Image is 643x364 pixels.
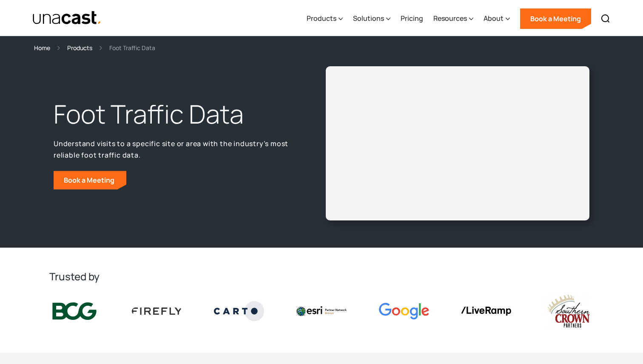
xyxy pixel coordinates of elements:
[132,308,182,314] img: Firefly Advertising logo
[49,270,594,283] h2: Trusted by
[461,307,511,316] img: liveramp logo
[353,13,384,23] div: Solutions
[67,43,92,53] a: Products
[333,73,583,214] iframe: Unacast - European Vaccines v2
[54,97,294,131] h1: Foot Traffic Data
[54,138,294,161] p: Understand visits to a specific site or area with the industry’s most reliable foot traffic data.
[109,43,155,53] div: Foot Traffic Data
[54,171,126,189] a: Book a Meeting
[520,8,591,29] a: Book a Meeting
[600,14,611,24] img: Search icon
[32,11,102,25] img: Unacast text logo
[484,13,504,23] div: About
[296,306,347,316] img: Esri logo
[34,43,50,53] a: Home
[543,293,594,329] img: southern crown logo
[49,301,100,322] img: BCG logo
[401,1,423,36] a: Pricing
[214,301,264,321] img: Carto logo
[379,303,429,319] img: Google logo
[307,13,336,23] div: Products
[433,13,467,23] div: Resources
